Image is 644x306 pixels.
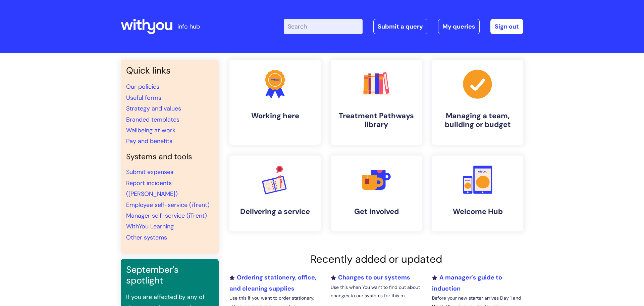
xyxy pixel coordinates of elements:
[331,156,422,231] a: Get involved
[229,273,316,292] a: Ordering stationery, office, and cleaning supplies
[126,212,207,220] a: Manager self-service (iTrent)
[126,152,213,162] h4: Systems and tools
[438,19,480,34] a: My queries
[126,137,172,145] a: Pay and benefits
[331,273,410,281] a: Changes to our systems
[126,168,173,176] a: Submit expenses
[373,19,427,34] a: Submit a query
[490,19,523,34] a: Sign out
[235,207,315,216] h4: Delivering a service
[331,60,422,145] a: Treatment Pathways library
[126,233,167,242] a: Other systems
[437,112,518,129] h4: Managing a team, building or budget
[284,19,523,34] div: | -
[126,83,159,91] a: Our policies
[126,94,161,102] a: Useful forms
[432,273,502,292] a: A manager's guide to induction
[432,156,523,231] a: Welcome Hub
[177,21,200,32] p: info hub
[126,126,175,134] a: Wellbeing at work
[284,19,363,34] input: Search
[126,104,181,113] a: Strategy and values
[336,207,417,216] h4: Get involved
[229,156,321,231] a: Delivering a service
[126,116,179,124] a: Branded templates
[126,179,178,198] a: Report incidents ([PERSON_NAME])
[229,253,523,265] h2: Recently added or updated
[126,65,213,76] h3: Quick links
[229,60,321,145] a: Working here
[437,207,518,216] h4: Welcome Hub
[331,283,422,300] p: Use this when You want to find out about changes to our systems for this m...
[126,264,213,286] h3: September's spotlight
[432,60,523,145] a: Managing a team, building or budget
[336,112,417,129] h4: Treatment Pathways library
[126,201,210,209] a: Employee self-service (iTrent)
[235,112,315,120] h4: Working here
[126,222,174,230] a: WithYou Learning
